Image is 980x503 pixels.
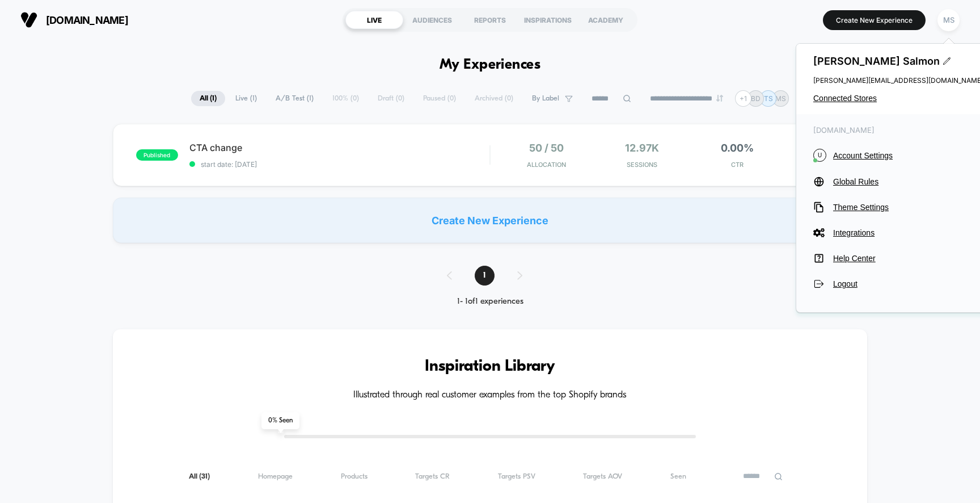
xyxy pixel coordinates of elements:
[113,198,868,243] div: Create New Experience
[670,472,686,481] span: Seen
[764,94,773,103] p: TS
[577,11,635,29] div: ACADEMY
[267,91,322,106] span: A/B Test ( 1 )
[775,94,786,103] p: MS
[461,11,519,29] div: REPORTS
[17,11,132,29] button: [DOMAIN_NAME]
[519,11,577,29] div: INSPIRATIONS
[46,14,128,26] span: [DOMAIN_NAME]
[934,9,963,32] button: MS
[692,161,782,169] span: CTR
[436,297,545,307] div: 1 - 1 of 1 experiences
[403,11,461,29] div: AUDIENCES
[345,11,403,29] div: LIVE
[341,472,367,481] span: Products
[475,266,495,286] span: 1
[227,91,265,106] span: Live ( 1 )
[136,149,178,161] span: published
[527,161,566,169] span: Allocation
[189,472,210,481] span: All
[189,142,490,153] span: CTA change
[813,149,826,162] i: U
[440,57,541,73] h1: My Experiences
[597,161,687,169] span: Sessions
[199,473,210,480] span: ( 31 )
[532,94,559,103] span: By Label
[735,90,751,107] div: + 1
[721,142,754,154] span: 0.00%
[20,11,37,28] img: Visually logo
[823,10,926,30] button: Create New Experience
[261,412,299,429] span: 0 % Seen
[147,358,834,376] h3: Inspiration Library
[189,160,490,169] span: start date: [DATE]
[716,95,723,102] img: end
[147,390,834,401] h4: Illustrated through real customer examples from the top Shopify brands
[258,472,293,481] span: Homepage
[625,142,659,154] span: 12.97k
[415,472,450,481] span: Targets CR
[191,91,225,106] span: All ( 1 )
[583,472,622,481] span: Targets AOV
[529,142,564,154] span: 50 / 50
[937,9,960,31] div: MS
[751,94,761,103] p: BD
[498,472,535,481] span: Targets PSV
